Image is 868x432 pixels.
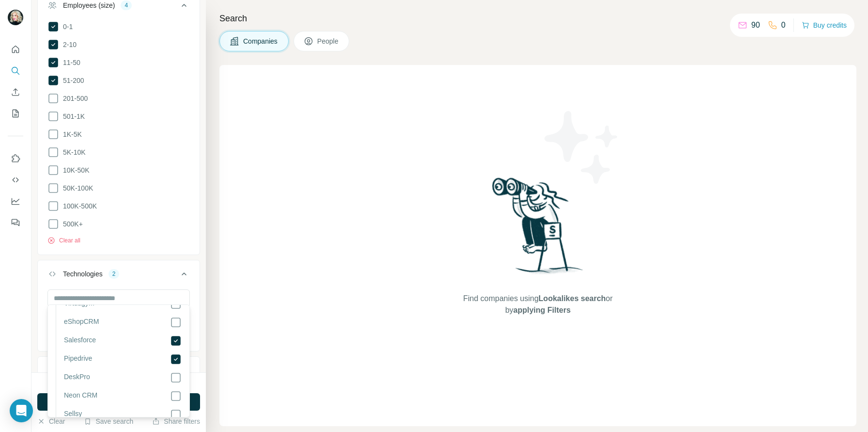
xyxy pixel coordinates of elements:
[121,1,132,10] div: 4
[59,76,84,85] span: 51-200
[37,393,200,411] button: Run search
[751,19,760,31] p: 90
[8,10,23,25] img: Avatar
[59,219,83,229] span: 500K+
[47,236,80,245] button: Clear all
[59,201,97,211] span: 100K-500K
[8,83,23,101] button: Enrich CSV
[59,183,93,193] span: 50K-100K
[59,58,80,67] span: 11-50
[8,41,23,58] button: Quick start
[64,353,92,365] label: Pipedrive
[84,416,133,426] button: Save search
[64,372,90,384] label: DeskPro
[317,36,340,46] span: People
[59,22,73,32] span: 0-1
[219,12,856,25] h4: Search
[488,175,589,283] img: Surfe Illustration - Woman searching with binoculars
[10,399,33,422] div: Open Intercom Messenger
[59,165,89,175] span: 10K-50K
[59,147,86,157] span: 5K-10K
[59,129,82,139] span: 1K-5K
[64,390,97,402] label: Neon CRM
[513,306,571,314] span: applying Filters
[781,19,786,31] p: 0
[64,335,96,347] label: Salesforce
[63,269,103,279] div: Technologies
[802,18,847,32] button: Buy credits
[108,270,120,278] div: 2
[37,416,65,426] button: Clear
[8,150,23,167] button: Use Surfe on LinkedIn
[64,317,99,328] label: eShopCRM
[59,40,77,49] span: 2-10
[64,409,82,420] label: Sellsy
[539,294,606,303] span: Lookalikes search
[538,104,625,191] img: Surfe Illustration - Stars
[59,94,88,103] span: 201-500
[8,105,23,122] button: My lists
[38,359,200,382] button: Keywords
[8,192,23,210] button: Dashboard
[59,112,85,121] span: 501-1K
[460,293,615,316] span: Find companies using or by
[8,214,23,231] button: Feedback
[8,62,23,80] button: Search
[38,262,200,289] button: Technologies2
[243,36,279,46] span: Companies
[8,171,23,189] button: Use Surfe API
[63,0,115,10] div: Employees (size)
[152,416,200,426] button: Share filters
